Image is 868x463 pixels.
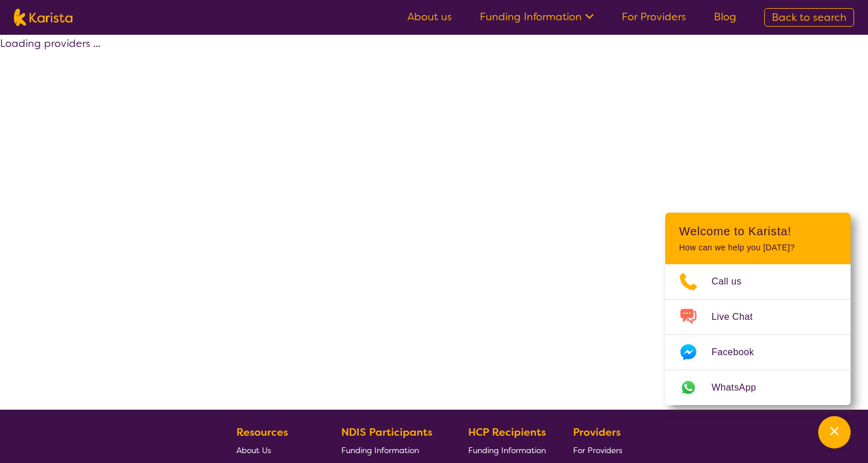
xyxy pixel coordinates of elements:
[573,441,627,459] a: For Providers
[818,416,851,449] button: Channel Menu
[573,425,621,439] b: Providers
[468,425,546,439] b: HCP Recipients
[679,243,837,253] p: How can we help you [DATE]?
[665,213,851,405] div: Channel Menu
[712,308,767,326] span: Live Chat
[341,425,432,439] b: NDIS Participants
[341,445,419,455] span: Funding Information
[341,441,441,459] a: Funding Information
[573,445,622,455] span: For Providers
[712,273,756,290] span: Call us
[679,224,837,238] h2: Welcome to Karista!
[236,441,314,459] a: About Us
[714,10,736,24] a: Blog
[764,8,854,27] a: Back to search
[712,344,768,361] span: Facebook
[772,10,847,24] span: Back to search
[665,264,851,405] ul: Choose channel
[407,10,452,24] a: About us
[712,379,770,396] span: WhatsApp
[468,441,546,459] a: Funding Information
[480,10,594,24] a: Funding Information
[468,445,546,455] span: Funding Information
[622,10,686,24] a: For Providers
[665,370,851,405] a: Web link opens in a new tab.
[236,425,288,439] b: Resources
[236,445,271,455] span: About Us
[14,9,72,26] img: Karista logo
